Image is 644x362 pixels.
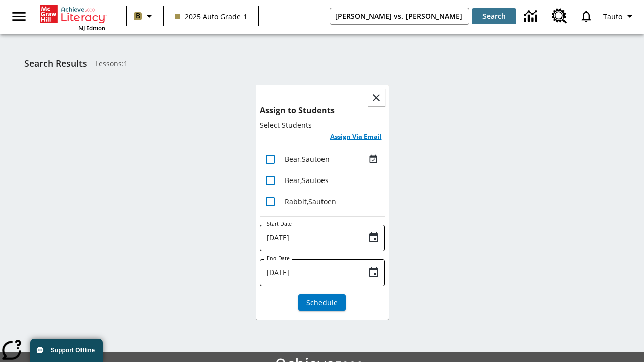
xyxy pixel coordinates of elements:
[368,89,385,106] button: Close
[306,297,338,308] span: Schedule
[546,3,573,30] a: Resource Center, Will open in new tab
[78,24,105,32] span: NJ Edition
[260,225,360,251] input: MMMM-DD-YYYY
[260,120,385,130] p: Select Students
[260,103,385,117] h6: Assign to Students
[599,7,640,25] button: Profile/Settings
[24,58,87,69] h1: Search Results
[603,11,622,22] span: Tauto
[260,259,360,286] input: MMMM-DD-YYYY
[51,347,95,354] span: Support Offline
[518,3,546,30] a: Data Center
[330,131,382,142] h6: Assign Via Email
[30,339,103,362] button: Support Offline
[364,262,384,283] button: Choose date, selected date is Aug 27, 2025
[175,11,247,22] span: 2025 Auto Grade 1
[330,8,469,24] input: search field
[267,220,292,228] label: Start Date
[285,154,330,164] span: Bear , Sautoen
[95,58,128,69] span: Lessons : 1
[285,197,336,206] span: Rabbit , Sautoen
[285,175,381,186] div: Bear, Sautoes
[573,3,599,29] a: Notifications
[267,255,290,262] label: End Date
[285,196,381,207] div: Rabbit, Sautoen
[327,130,385,145] button: Assign Via Email
[136,10,140,22] span: B
[40,3,105,32] div: Home
[285,175,329,185] span: Bear , Sautoes
[4,2,34,31] button: Open side menu
[285,154,366,164] div: Bear, Sautoen
[130,7,159,25] button: Boost Class color is light brown. Change class color
[256,85,389,320] div: lesson details
[298,294,346,311] button: Schedule
[472,8,516,24] button: Search
[366,152,381,167] button: Assigned Aug 26 to Aug 26
[40,4,105,24] a: Home
[364,228,384,248] button: Choose date, selected date is Aug 27, 2025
